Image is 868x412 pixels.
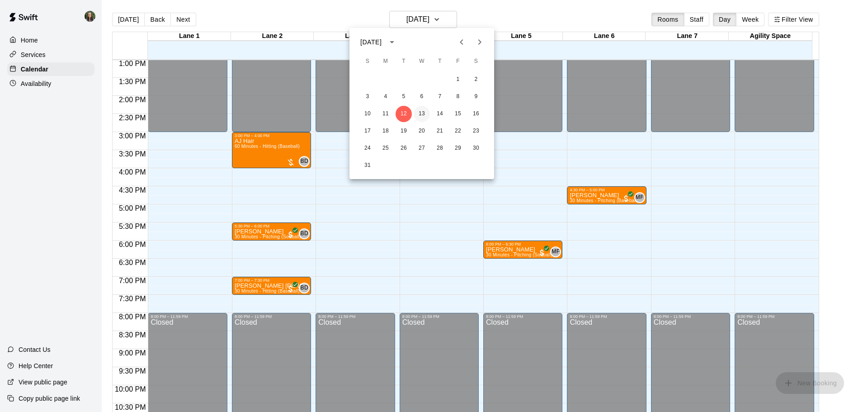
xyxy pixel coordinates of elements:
button: 26 [396,140,412,156]
button: 28 [432,140,448,156]
button: 15 [450,106,466,122]
button: calendar view is open, switch to year view [384,34,400,50]
button: 21 [432,123,448,139]
button: 31 [359,157,376,174]
span: Sunday [359,52,376,71]
button: 19 [396,123,412,139]
button: 10 [359,106,376,122]
button: 12 [396,106,412,122]
span: Monday [377,52,394,71]
button: 20 [414,123,430,139]
button: 13 [414,106,430,122]
button: 22 [450,123,466,139]
button: 1 [450,71,466,88]
button: 23 [468,123,484,139]
div: [DATE] [360,38,382,47]
button: Next month [471,33,489,51]
span: Friday [450,52,466,71]
button: 25 [377,140,394,156]
span: Thursday [432,52,448,71]
button: 5 [396,89,412,105]
button: Previous month [453,33,471,51]
button: 14 [432,106,448,122]
button: 7 [432,89,448,105]
span: Wednesday [414,52,430,71]
button: 6 [414,89,430,105]
button: 9 [468,89,484,105]
button: 16 [468,106,484,122]
button: 4 [377,89,394,105]
button: 27 [414,140,430,156]
button: 30 [468,140,484,156]
button: 29 [450,140,466,156]
button: 17 [359,123,376,139]
span: Tuesday [396,52,412,71]
button: 3 [359,89,376,105]
button: 2 [468,71,484,88]
button: 11 [377,106,394,122]
button: 18 [377,123,394,139]
span: Saturday [468,52,484,71]
button: 8 [450,89,466,105]
button: 24 [359,140,376,156]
